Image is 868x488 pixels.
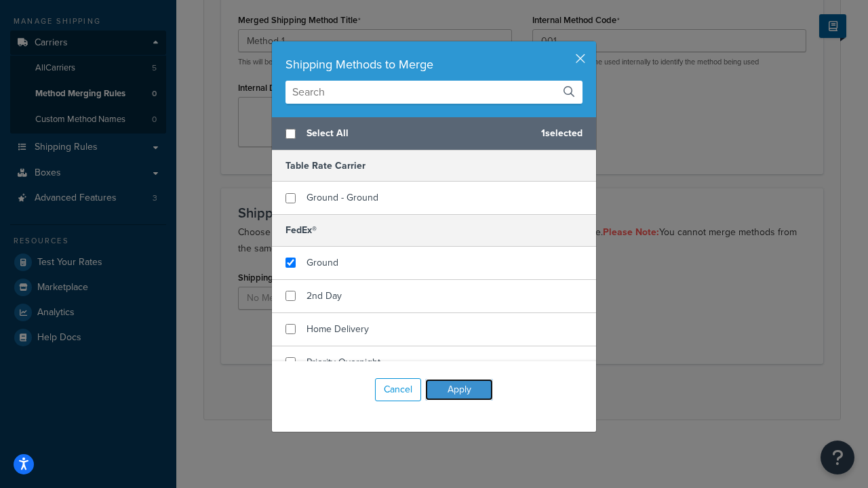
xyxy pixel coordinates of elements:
[307,355,380,369] span: Priority Overnight
[272,117,596,150] div: 1 selected
[272,150,596,182] h5: Table Rate Carrier
[425,379,493,401] button: Apply
[307,289,342,303] span: 2nd Day
[307,322,369,336] span: Home Delivery
[375,378,421,401] button: Cancel
[307,256,338,270] span: Ground
[307,190,378,205] span: Ground - Ground
[285,81,583,104] input: Search
[307,124,530,143] span: Select All
[285,55,583,74] div: Shipping Methods to Merge
[272,214,596,246] h5: FedEx®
